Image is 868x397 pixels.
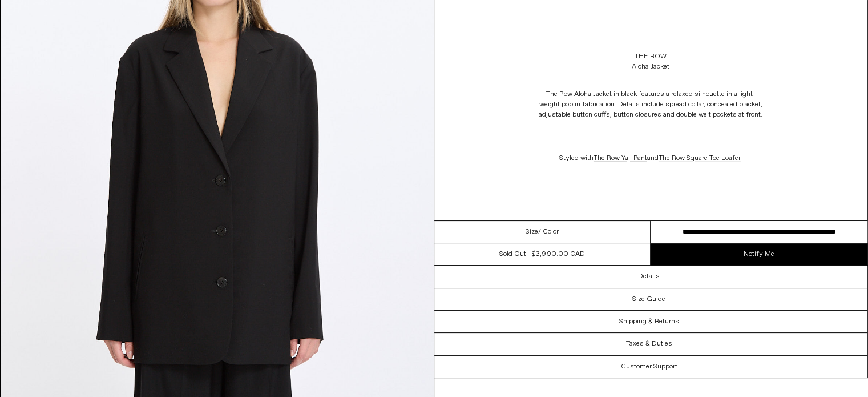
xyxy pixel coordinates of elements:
h3: Details [638,272,660,280]
h3: Shipping & Returns [619,318,679,326]
h3: Customer Support [621,363,677,371]
div: Aloha Jacket [632,62,669,72]
span: The Row Square Toe Loafer [659,154,741,163]
a: The Row Yaji Pant [594,154,647,163]
span: $3,990.00 CAD [532,250,584,259]
span: Styled with and [559,154,742,163]
span: Size [526,227,538,237]
a: The Row [635,51,667,62]
a: Notify Me [651,243,867,265]
span: / Color [538,227,559,237]
h3: Taxes & Duties [626,340,672,348]
div: Sold out [499,249,526,259]
p: The Row Aloha Jacket in black features a relaxed silhouette in a light-weight poplin fabrication.... [536,83,765,126]
a: The Row Square Toe Loafer [659,154,742,163]
h3: Size Guide [632,295,665,303]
